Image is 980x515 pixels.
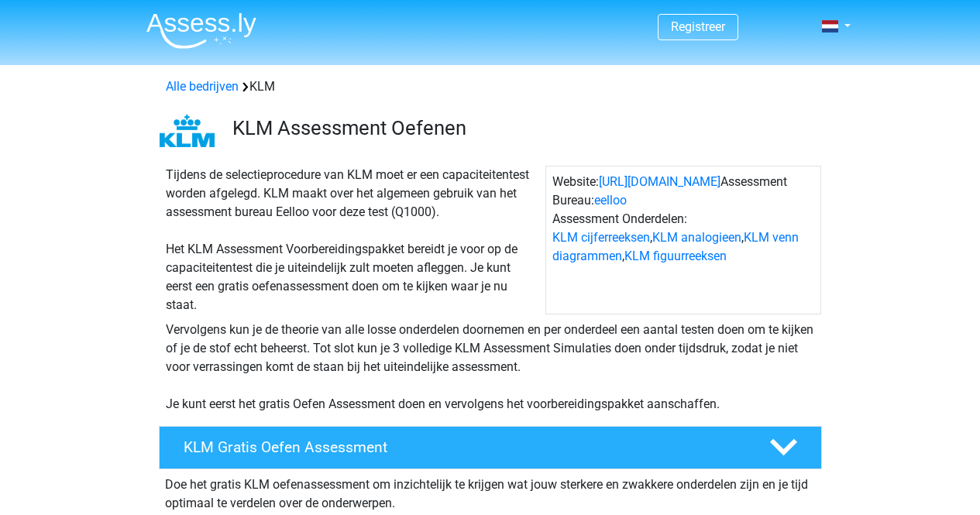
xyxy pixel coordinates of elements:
[652,230,741,245] a: KLM analogieen
[159,469,822,513] div: Doe het gratis KLM oefenassessment om inzichtelijk te krijgen wat jouw sterkere en zwakkere onder...
[160,77,821,96] div: KLM
[545,166,821,314] div: Website: Assessment Bureau: Assessment Onderdelen: , , ,
[552,230,650,245] a: KLM cijferreeksen
[153,426,828,469] a: KLM Gratis Oefen Assessment
[671,19,725,34] a: Registreer
[599,174,720,189] a: [URL][DOMAIN_NAME]
[624,249,727,263] a: KLM figuurreeksen
[146,12,256,49] img: Assessly
[166,79,239,94] a: Alle bedrijven
[184,438,744,456] h4: KLM Gratis Oefen Assessment
[160,166,545,314] div: Tijdens de selectieprocedure van KLM moet er een capaciteitentest worden afgelegd. KLM maakt over...
[552,230,799,263] a: KLM venn diagrammen
[594,193,627,208] a: eelloo
[160,321,821,414] div: Vervolgens kun je de theorie van alle losse onderdelen doornemen en per onderdeel een aantal test...
[232,116,810,140] h3: KLM Assessment Oefenen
